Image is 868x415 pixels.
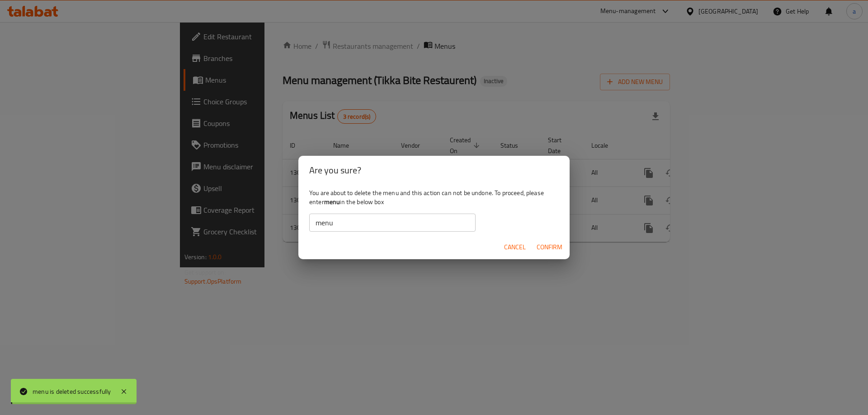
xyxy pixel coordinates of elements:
b: menu [324,196,340,208]
div: menu is deleted successfully [33,387,111,396]
button: Cancel [500,239,529,256]
h2: Are you sure? [309,163,559,177]
span: Cancel [504,242,526,253]
button: Confirm [533,239,566,256]
div: You are about to delete the menu and this action can not be undone. To proceed, please enter in t... [298,185,570,235]
span: Confirm [537,242,562,253]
